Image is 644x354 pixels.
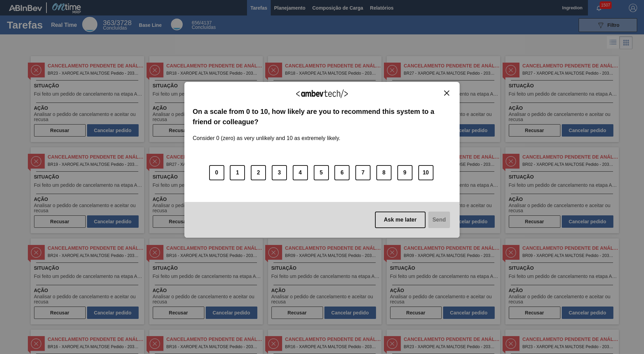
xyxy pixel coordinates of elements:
[272,165,287,180] button: 3
[251,165,266,180] button: 2
[397,165,412,180] button: 9
[193,127,340,141] label: Consider 0 (zero) as very unlikely and 10 as extremely likely.
[376,165,391,180] button: 8
[375,212,426,228] button: Ask me later
[314,165,329,180] button: 5
[334,165,350,180] button: 6
[442,90,451,96] button: Close
[193,106,451,127] label: On a scale from 0 to 10, how likely are you to recommend this system to a friend or colleague?
[230,165,245,180] button: 1
[418,165,433,180] button: 10
[209,165,224,180] button: 0
[444,90,449,96] img: Close
[355,165,371,180] button: 7
[296,89,348,98] img: Logo Ambevtech
[293,165,308,180] button: 4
